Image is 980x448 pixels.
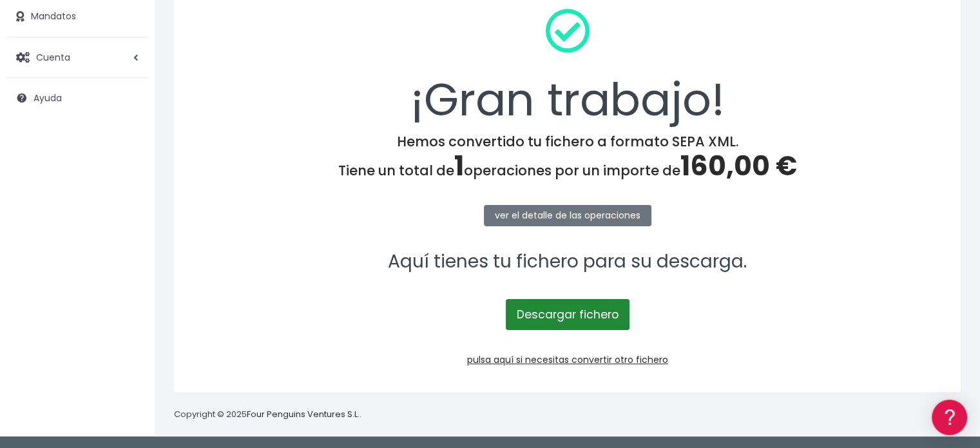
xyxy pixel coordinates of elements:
a: Información general [13,110,245,130]
a: Four Penguins Ventures S.L. [247,408,360,420]
a: Cuenta [6,44,148,71]
button: Contáctanos [13,345,245,367]
div: Facturación [13,256,245,268]
a: Mandatos [6,3,148,30]
span: Cuenta [36,50,70,63]
a: pulsa aquí si necesitas convertir otro fichero [467,353,668,366]
div: Información general [13,90,245,102]
div: Programadores [13,309,245,322]
span: 160,00 € [680,147,797,185]
a: Formatos [13,163,245,183]
span: Ayuda [34,92,62,104]
a: ver el detalle de las operaciones [484,205,651,226]
span: 1 [454,147,464,185]
a: General [13,277,245,297]
a: POWERED BY ENCHANT [177,371,248,384]
p: Aquí tienes tu fichero para su descarga. [191,248,944,277]
div: Convertir ficheros [13,142,245,155]
a: Ayuda [6,84,148,112]
a: Problemas habituales [13,183,245,203]
h4: Hemos convertido tu fichero a formato SEPA XML. Tiene un total de operaciones por un importe de [191,133,944,182]
a: API [13,329,245,349]
a: Videotutoriales [13,203,245,223]
p: Copyright © 2025 . [174,408,361,422]
a: Perfiles de empresas [13,223,245,243]
a: Descargar fichero [506,299,629,330]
